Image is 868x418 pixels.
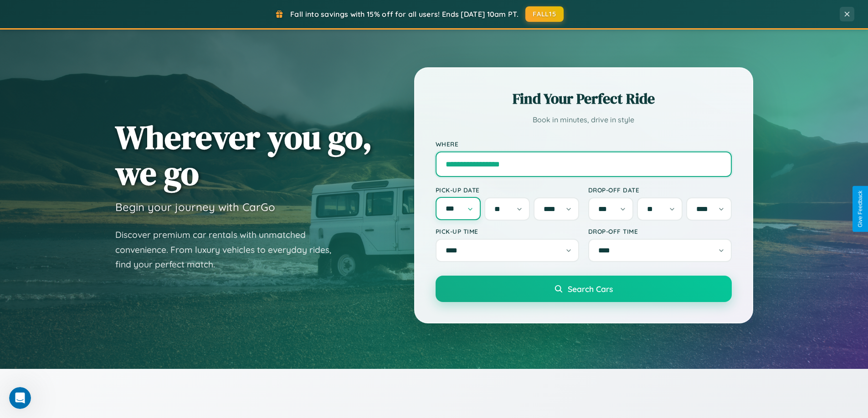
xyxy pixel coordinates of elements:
[9,387,31,409] iframe: Intercom live chat
[436,227,579,235] label: Pick-up Time
[588,186,732,194] label: Drop-off Date
[115,119,372,191] h1: Wherever you go, we go
[525,6,564,22] button: FALL15
[436,89,732,109] h2: Find Your Perfect Ride
[568,284,613,294] span: Search Cars
[115,200,275,214] h3: Begin your journey with CarGo
[436,113,732,126] p: Book in minutes, drive in style
[857,191,863,227] div: Give Feedback
[436,186,579,194] label: Pick-up Date
[588,227,732,235] label: Drop-off Time
[115,227,343,272] p: Discover premium car rentals with unmatched convenience. From luxury vehicles to everyday rides, ...
[290,10,519,19] span: Fall into savings with 15% off for all users! Ends [DATE] 10am PT.
[436,140,732,148] label: Where
[436,276,732,302] button: Search Cars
